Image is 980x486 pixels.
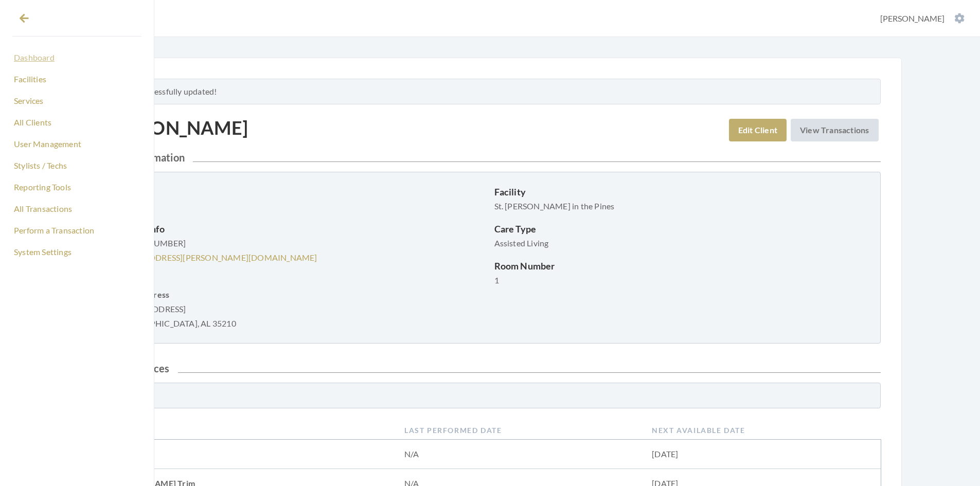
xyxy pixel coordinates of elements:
[100,151,881,164] h2: Client Information
[494,273,868,287] p: 1
[100,362,881,374] h2: Client Services
[12,243,141,261] a: System Settings
[113,287,486,331] p: [STREET_ADDRESS] [GEOGRAPHIC_DATA], AL 35210
[12,49,141,66] a: Dashboard
[12,92,141,110] a: Services
[394,440,642,469] td: N/A
[12,114,141,131] a: All Clients
[12,178,141,196] a: Reporting Tools
[494,199,868,213] p: St. [PERSON_NAME] in the Pines
[729,119,787,141] a: Edit Client
[113,222,486,236] p: Contact Info
[113,199,486,213] p: Client
[877,13,968,24] button: [PERSON_NAME]
[12,200,141,218] a: All Transactions
[642,421,880,440] th: Next Available Date
[12,70,141,88] a: Facilities
[100,421,395,440] th: Service
[394,421,642,440] th: Last Performed Date
[113,273,486,287] p: Address
[494,236,868,250] p: Assisted Living
[100,440,395,469] td: ACRYLICS
[494,259,868,273] p: Room Number
[113,185,486,199] p: User Role
[642,440,880,469] td: [DATE]
[791,119,878,141] a: View Transactions
[12,157,141,174] a: Stylists / Techs
[494,222,868,236] p: Care Type
[100,79,881,104] div: Client successfully updated!
[494,185,868,199] p: Facility
[100,117,248,139] h1: [PERSON_NAME]
[113,253,317,262] a: [EMAIL_ADDRESS][PERSON_NAME][DOMAIN_NAME]
[12,222,141,239] a: Perform a Transaction
[12,135,141,153] a: User Management
[880,13,945,23] span: [PERSON_NAME]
